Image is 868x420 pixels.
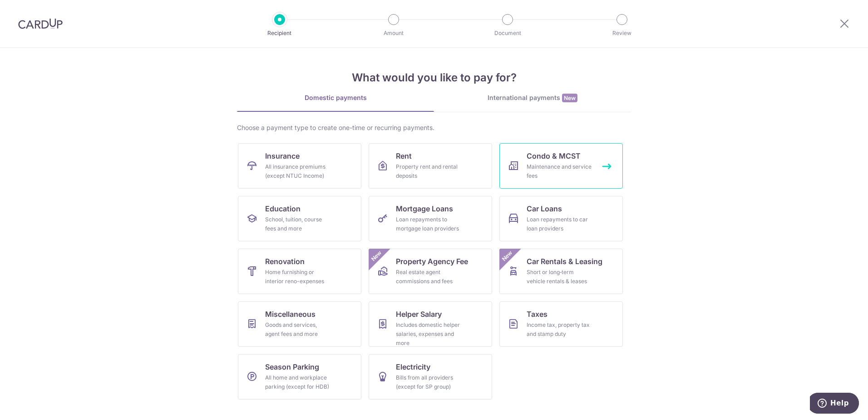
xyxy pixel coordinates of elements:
[238,143,361,189] a: InsuranceAll insurance premiums (except NTUC Income)
[238,354,361,400] a: Season ParkingAll home and workplace parking (except for HDB)
[369,196,492,241] a: Mortgage LoansLoan repayments to mortgage loan providers
[265,215,330,233] div: School, tuition, course fees and more
[369,301,492,347] a: Helper SalaryIncludes domestic helper salaries, expenses and more
[562,94,577,102] span: New
[265,150,300,161] span: Insurance
[246,29,313,38] p: Recipient
[396,162,461,180] div: Property rent and rental deposits
[237,70,631,86] h4: What would you like to pay for?
[810,393,859,415] iframe: Opens a widget where you can find more information
[499,249,623,294] a: Car Rentals & LeasingShort or long‑term vehicle rentals & leasesNew
[237,123,631,132] div: Choose a payment type to create one-time or recurring payments.
[238,196,361,241] a: EducationSchool, tuition, course fees and more
[527,215,592,233] div: Loan repayments to car loan providers
[369,249,384,264] span: New
[499,301,623,347] a: TaxesIncome tax, property tax and stamp duty
[474,29,541,38] p: Document
[238,249,361,294] a: RenovationHome furnishing or interior reno-expenses
[527,150,581,161] span: Condo & MCST
[369,143,492,189] a: RentProperty rent and rental deposits
[396,309,442,320] span: Helper Salary
[396,268,461,286] div: Real estate agent commissions and fees
[265,309,316,320] span: Miscellaneous
[20,6,39,15] span: Help
[238,301,361,347] a: MiscellaneousGoods and services, agent fees and more
[396,150,412,161] span: Rent
[369,249,492,294] a: Property Agency FeeReal estate agent commissions and feesNew
[499,143,623,189] a: Condo & MCSTMaintenance and service fees
[527,203,562,214] span: Car Loans
[588,29,656,38] p: Review
[499,196,623,241] a: Car LoansLoan repayments to car loan providers
[527,268,592,286] div: Short or long‑term vehicle rentals & leases
[527,320,592,339] div: Income tax, property tax and stamp duty
[396,203,453,214] span: Mortgage Loans
[396,373,461,391] div: Bills from all providers (except for SP group)
[369,354,492,400] a: ElectricityBills from all providers (except for SP group)
[265,361,319,372] span: Season Parking
[527,309,547,320] span: Taxes
[265,162,330,180] div: All insurance premiums (except NTUC Income)
[360,29,427,38] p: Amount
[500,249,515,264] span: New
[265,320,330,339] div: Goods and services, agent fees and more
[396,320,461,348] div: Includes domestic helper salaries, expenses and more
[265,203,301,214] span: Education
[18,18,63,29] img: CardUp
[434,93,631,103] div: International payments
[396,215,461,233] div: Loan repayments to mortgage loan providers
[265,373,330,391] div: All home and workplace parking (except for HDB)
[396,361,430,372] span: Electricity
[237,93,434,102] div: Domestic payments
[527,162,592,180] div: Maintenance and service fees
[527,256,602,267] span: Car Rentals & Leasing
[396,256,468,267] span: Property Agency Fee
[265,268,330,286] div: Home furnishing or interior reno-expenses
[265,256,305,267] span: Renovation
